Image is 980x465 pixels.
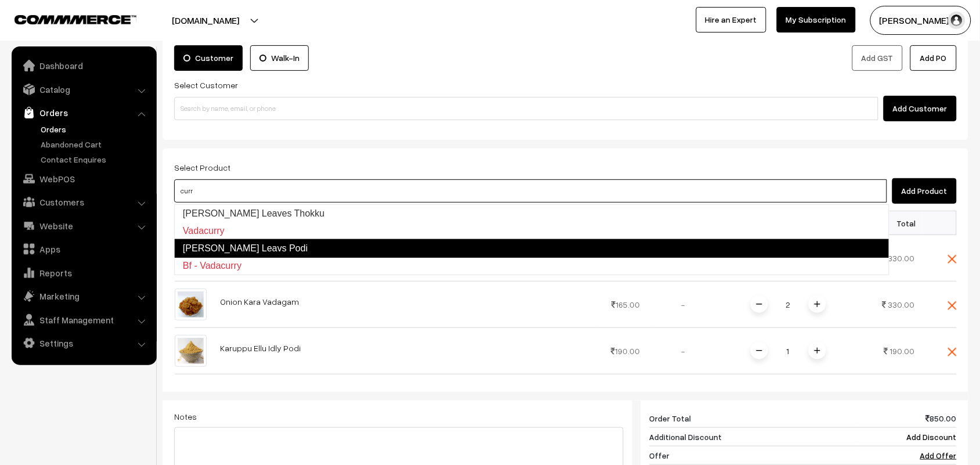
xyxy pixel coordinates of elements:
[650,446,859,465] td: Offer
[15,215,153,236] a: Website
[682,300,686,309] span: -
[175,222,889,240] a: Vadacurry
[756,348,762,354] img: minus
[696,7,766,33] a: Hire an Expert
[859,409,957,428] td: 850.00
[221,297,300,307] a: Onion Kara Vadagam
[38,123,153,135] a: Orders
[175,205,889,222] a: [PERSON_NAME] Leaves Thokku
[15,239,153,259] a: Apps
[890,346,915,356] span: 190.00
[948,348,957,356] img: close
[38,138,153,150] a: Abandoned Cart
[15,192,153,212] a: Customers
[174,97,878,120] input: Search by name, email, or phone
[15,12,116,26] a: COMMMERCE
[174,161,230,174] label: Select Product
[15,262,153,283] a: Reports
[174,45,243,71] label: Customer
[15,15,136,24] img: COMMMERCE
[948,255,957,264] img: close
[888,300,915,309] span: 330.00
[15,168,153,189] a: WebPOS
[15,79,153,100] a: Catalog
[597,328,655,374] td: 190.00
[815,301,820,307] img: plusI
[777,7,856,33] a: My Subscription
[888,253,915,263] span: 330.00
[597,282,655,328] td: 165.00
[174,239,889,258] a: [PERSON_NAME] Leavs Podi
[221,343,301,353] a: Karuppu Ellu Idly Podi
[864,211,922,235] th: Total
[15,309,153,330] a: Staff Management
[174,410,197,423] label: Notes
[175,289,207,320] img: Onion Vathal Karam2.jpg
[910,45,957,71] button: Add PO
[907,432,957,442] a: Add Discount
[650,428,859,446] td: Additional Discount
[15,102,153,123] a: Orders
[870,6,971,35] button: [PERSON_NAME] s…
[250,45,309,71] label: Walk-In
[131,6,280,35] button: [DOMAIN_NAME]
[852,45,903,71] button: Add GST
[756,301,762,307] img: minus
[174,179,887,203] input: Type and Search
[682,346,686,356] span: -
[948,12,965,29] img: user
[948,301,957,310] img: close
[38,153,153,165] a: Contact Enquires
[892,178,957,204] button: Add Product
[884,96,957,121] button: Add Customer
[920,450,957,460] a: Add Offer
[650,409,859,428] td: Order Total
[175,257,889,275] a: Bf - Vadacurry
[15,333,153,354] a: Settings
[175,335,207,367] img: Karuppu Ellu Idly Podi Web2.jpg
[15,286,153,307] a: Marketing
[15,55,153,76] a: Dashboard
[815,348,820,354] img: plusI
[174,79,238,91] label: Select Customer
